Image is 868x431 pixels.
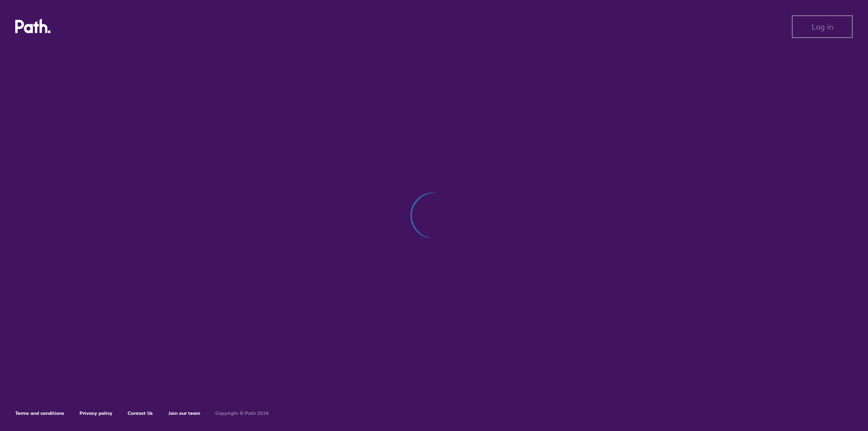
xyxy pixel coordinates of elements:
a: Privacy policy [80,410,112,416]
span: Log in [812,22,833,31]
a: Terms and conditions [15,410,64,416]
h6: Copyright © Path 2018 [215,411,269,416]
a: Contact Us [128,410,153,416]
button: Log in [792,15,853,38]
a: Join our team [168,410,200,416]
